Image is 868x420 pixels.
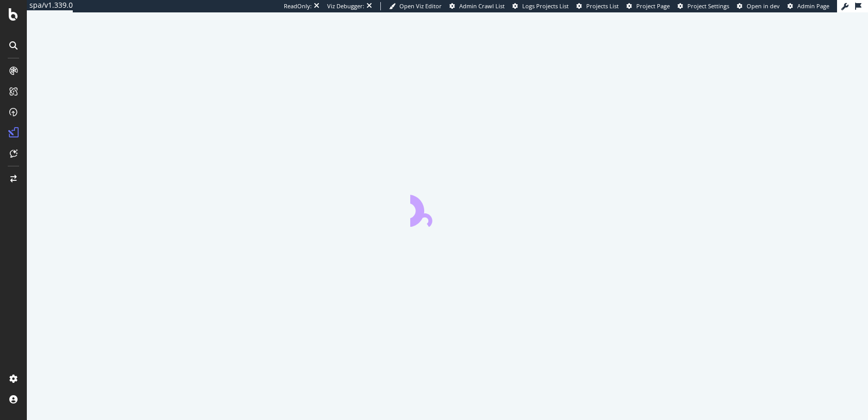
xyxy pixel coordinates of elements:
span: Projects List [586,2,619,10]
div: Viz Debugger: [327,2,364,10]
a: Projects List [576,2,619,10]
a: Admin Page [787,2,829,10]
a: Open in dev [737,2,780,10]
span: Open in dev [747,2,780,10]
a: Project Page [626,2,670,10]
span: Project Settings [687,2,729,10]
span: Admin Page [797,2,829,10]
a: Logs Projects List [512,2,569,10]
span: Admin Crawl List [459,2,505,10]
span: Project Page [636,2,670,10]
span: Logs Projects List [522,2,569,10]
a: Project Settings [678,2,729,10]
span: Open Viz Editor [399,2,442,10]
div: animation [410,190,485,227]
a: Admin Crawl List [449,2,505,10]
a: Open Viz Editor [389,2,442,10]
div: ReadOnly: [284,2,312,10]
